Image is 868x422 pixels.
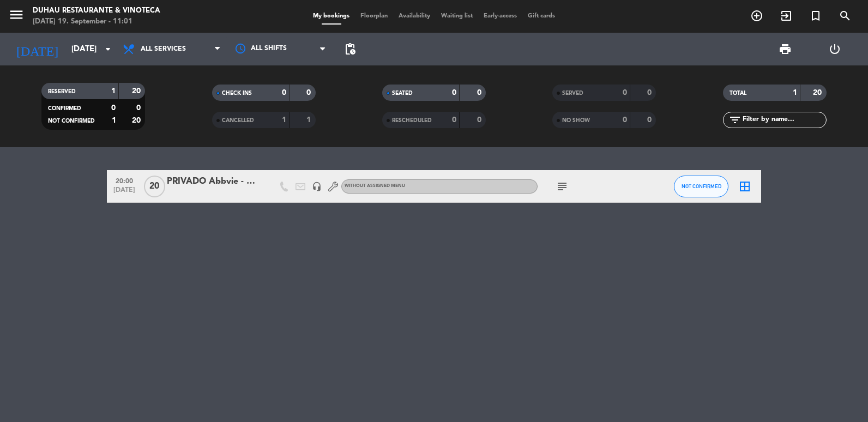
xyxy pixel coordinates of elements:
strong: 0 [306,89,313,97]
i: search [839,9,852,22]
span: SEATED [392,91,413,96]
span: Gift cards [522,13,560,19]
strong: 0 [136,104,143,112]
strong: 0 [477,116,484,124]
i: exit_to_app [780,9,793,22]
strong: 0 [623,116,627,124]
button: NOT CONFIRMED [674,176,728,197]
span: RESCHEDULED [392,118,432,123]
strong: 0 [452,116,456,124]
i: [DATE] [8,37,66,61]
i: subject [556,180,569,193]
span: NOT CONFIRMED [682,183,721,189]
span: CONFIRMED [48,106,81,111]
span: print [779,43,792,56]
div: Duhau Restaurante & Vinoteca [33,5,160,16]
strong: 1 [112,117,116,124]
span: 20 [144,176,165,197]
span: Availability [393,13,436,19]
span: RESERVED [48,89,76,94]
i: menu [8,7,25,23]
strong: 1 [306,116,313,124]
strong: 1 [111,87,116,95]
strong: 20 [132,117,143,124]
strong: 0 [647,89,654,97]
span: Early-access [478,13,522,19]
span: All services [141,45,186,53]
strong: 20 [132,87,143,95]
strong: 1 [793,89,797,97]
i: arrow_drop_down [101,43,114,56]
strong: 20 [813,89,824,97]
i: border_all [738,180,751,193]
span: CHECK INS [222,91,252,96]
strong: 0 [452,89,456,97]
strong: 0 [623,89,627,97]
span: SERVED [562,91,583,96]
span: My bookings [308,13,355,19]
span: [DATE] [111,186,138,199]
span: 20:00 [111,174,138,186]
i: turned_in_not [809,9,822,22]
strong: 0 [647,116,654,124]
strong: 0 [477,89,484,97]
div: [DATE] 19. September - 11:01 [33,16,160,27]
button: menu [8,7,25,27]
span: pending_actions [343,43,357,56]
strong: 1 [282,116,286,124]
span: Floorplan [355,13,393,19]
i: filter_list [728,113,742,126]
span: NO SHOW [562,118,590,123]
i: power_settings_new [828,43,841,56]
div: LOG OUT [810,33,860,65]
i: add_circle_outline [750,9,763,22]
span: Without assigned menu [345,184,405,188]
div: PRIVADO Abbvie - VENTAS [167,174,260,189]
i: headset_mic [312,182,322,191]
strong: 0 [111,104,116,112]
span: TOTAL [730,91,746,96]
span: NOT CONFIRMED [48,118,95,124]
input: Filter by name... [742,114,826,126]
span: Waiting list [436,13,478,19]
span: CANCELLED [222,118,254,123]
strong: 0 [282,89,286,97]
